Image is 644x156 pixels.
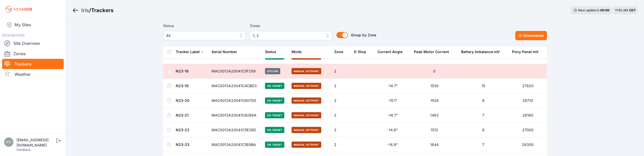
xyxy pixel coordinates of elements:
td: 27000 [509,123,547,137]
button: Peak Motor Current [414,46,453,58]
button: Pony Panel mV [512,46,543,58]
div: 00 : 00 [600,8,609,12]
button: Status [265,46,280,58]
span: Group by Zone [351,33,376,37]
td: MAC0013A20041C5F299 [208,64,262,79]
div: Battery Imbalance mV [461,49,500,54]
td: 1534 [411,93,458,108]
td: 7 [458,108,509,123]
span: On Target [265,142,284,148]
td: -14.9° [374,137,411,152]
td: 28180 [509,108,547,123]
div: Status [265,49,276,54]
img: Nevados [4,5,33,13]
button: Zone [334,46,347,58]
span: All [166,32,235,39]
a: N23-23 [176,142,189,147]
span: Manual Setpoint [292,112,321,118]
td: 2 [331,108,351,123]
td: 1483 [411,108,458,123]
span: Manual Setpoint [292,142,321,148]
button: Mode [292,46,306,58]
button: 1, 2 [250,31,332,40]
img: rono@prim.com [4,137,13,147]
span: / [89,7,91,14]
div: Tracker Label [176,49,200,54]
a: N23-18 [176,69,189,73]
a: Zones [2,48,64,59]
a: Trackers [2,59,64,69]
div: Current Angle [377,49,403,54]
td: 2 [331,137,351,152]
td: 10 [458,79,509,93]
button: Battery Imbalance mV [461,46,504,58]
label: Zones [250,23,332,29]
td: 26710 [509,93,547,108]
button: Current Angle [377,46,407,58]
span: Manual Setpoint [292,83,321,89]
td: 2 [331,93,351,108]
a: N23-22 [176,128,189,132]
a: My Sites [2,19,64,31]
td: 6 [458,93,509,108]
td: 27820 [509,79,547,93]
a: Site Overview [2,38,64,48]
span: DASHBOARD [2,33,25,37]
span: 11:50 AM [615,8,628,12]
div: E-Stop [354,49,366,54]
span: Manual Setpoint [292,97,321,104]
td: -14.7° [374,79,411,93]
div: Zone [334,49,343,54]
td: -14.8° [374,123,411,137]
td: MAC0013A20041C607D0 [208,93,262,108]
div: Mode [292,49,302,54]
a: Iris [81,7,89,14]
td: 8 [458,123,509,137]
span: On Target [265,83,284,89]
h3: Trackers [91,7,114,14]
button: E-Stop [354,46,370,58]
span: On Target [265,127,284,133]
td: 2 [331,79,351,93]
a: Weather [2,69,64,79]
td: -14.7° [374,108,411,123]
div: [EMAIL_ADDRESS][DOMAIN_NAME] [17,137,55,148]
button: Commands [515,31,547,40]
span: 1, 2 [253,32,322,39]
td: 1530 [411,79,458,93]
td: MAC0013A20041C5E9BA [208,137,262,152]
a: N23-20 [176,98,189,103]
span: Offline [265,68,280,74]
td: 2 [331,64,351,79]
td: MAC0013A20041C6088A [208,108,262,123]
a: N23-21 [176,113,189,117]
td: MAC0013A20041C5E39D [208,123,262,137]
td: 2 [331,123,351,137]
span: Manual Setpoint [292,68,321,74]
span: Next update in [578,8,599,12]
label: Status [163,23,246,29]
span: Manual Setpoint [292,127,321,133]
span: CDT [629,8,636,12]
td: MAC0013A20041C4CBD3 [208,79,262,93]
a: Feedback [17,148,31,152]
td: 0 [411,64,458,79]
div: Serial Number [212,49,237,54]
td: 1644 [411,137,458,152]
a: N23-19 [176,84,189,88]
td: 7 [458,137,509,152]
nav: Breadcrumb [72,4,114,17]
button: All [163,31,246,40]
td: 28300 [509,137,547,152]
td: 1512 [411,123,458,137]
button: Serial Number [212,46,241,58]
div: Peak Motor Current [414,49,449,54]
td: -15.1° [374,93,411,108]
span: On Target [265,97,284,104]
span: On Target [265,112,284,118]
button: Tracker Label [176,46,204,58]
div: Pony Panel mV [512,49,538,54]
